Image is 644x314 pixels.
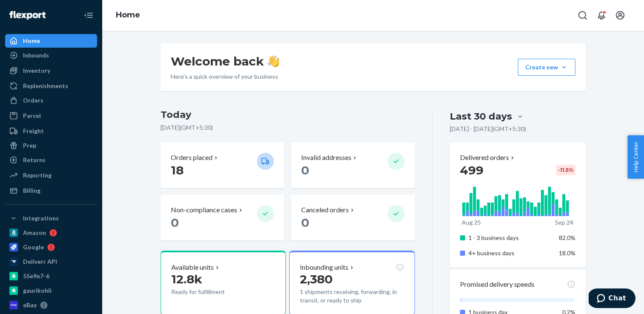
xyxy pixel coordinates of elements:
[109,3,147,28] ol: breadcrumbs
[300,272,333,286] span: 2,380
[171,272,202,286] span: 12.8k
[161,143,284,188] button: Orders placed 18
[5,124,97,138] a: Freight
[5,109,97,123] a: Parcel
[116,10,140,20] a: Home
[267,55,279,67] img: hand-wave emoji
[23,66,50,75] div: Inventory
[23,243,44,251] div: Google
[593,7,610,24] button: Open notifications
[574,7,591,24] button: Open Search Box
[589,288,635,310] iframe: Opens a widget where you can chat to one of our agents
[5,211,97,225] button: Integrations
[23,82,68,90] div: Replenishments
[5,139,97,152] a: Prep
[171,54,279,69] h1: Welcome back
[518,59,575,76] button: Create new
[301,163,309,177] span: 0
[5,153,97,167] a: Returns
[23,257,57,266] div: Deliverr API
[23,214,59,223] div: Integrations
[171,263,214,272] p: Available units
[460,153,516,163] button: Delivered orders
[5,168,97,182] a: Reporting
[23,186,40,195] div: Billing
[171,288,250,296] p: Ready for fulfillment
[5,226,97,240] a: Amazon
[23,228,46,237] div: Amazon
[469,249,552,257] p: 4+ business days
[171,215,179,230] span: 0
[23,127,44,135] div: Freight
[460,163,483,177] span: 499
[301,153,351,163] p: Invalid addresses
[612,7,629,24] button: Open account menu
[171,72,279,81] p: Here’s a quick overview of your business
[462,218,481,227] p: Aug 25
[5,298,97,312] a: eBay
[5,79,97,93] a: Replenishments
[23,141,36,150] div: Prep
[5,240,97,254] a: Google
[555,218,573,227] p: Sep 24
[161,195,284,240] button: Non-compliance cases 0
[460,280,535,289] p: Promised delivery speeds
[5,269,97,283] a: 55e9e7-6
[301,215,309,230] span: 0
[5,284,97,297] a: gaurikohli
[5,94,97,107] a: Orders
[161,123,415,132] p: [DATE] ( GMT+5:30 )
[23,272,49,280] div: 55e9e7-6
[9,11,46,20] img: Flexport logo
[171,205,237,215] p: Non-compliance cases
[23,171,52,180] div: Reporting
[300,263,348,272] p: Inbounding units
[450,125,526,133] p: [DATE] - [DATE] ( GMT+5:30 )
[23,51,49,60] div: Inbounds
[559,234,575,241] span: 82.0%
[300,288,404,305] p: 1 shipments receiving, forwarding, in transit, or ready to ship
[171,163,184,177] span: 18
[627,135,644,179] button: Help Center
[301,205,349,215] p: Canceled orders
[291,143,414,188] button: Invalid addresses 0
[5,184,97,197] a: Billing
[23,156,46,164] div: Returns
[80,7,97,24] button: Close Navigation
[23,111,41,120] div: Parcel
[5,64,97,77] a: Inventory
[5,49,97,62] a: Inbounds
[23,301,37,309] div: eBay
[556,165,575,175] div: -11.5 %
[161,108,415,122] h3: Today
[23,286,52,295] div: gaurikohli
[23,96,43,105] div: Orders
[291,195,414,240] button: Canceled orders 0
[450,110,512,123] div: Last 30 days
[5,255,97,268] a: Deliverr API
[559,249,575,257] span: 18.0%
[469,234,552,242] p: 1 - 3 business days
[5,34,97,48] a: Home
[171,153,213,163] p: Orders placed
[23,37,40,45] div: Home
